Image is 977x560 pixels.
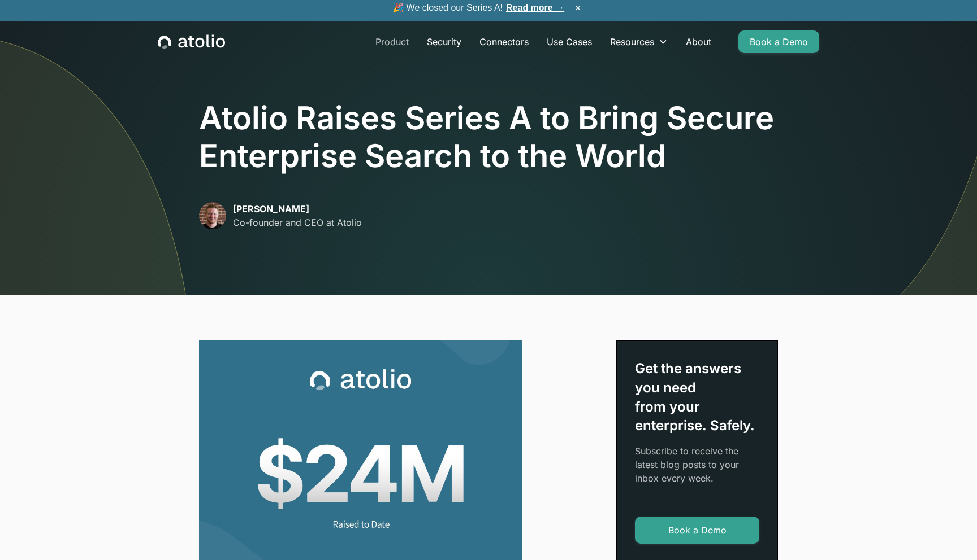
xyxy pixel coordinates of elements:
[610,35,654,49] div: Resources
[635,517,759,544] a: Book a Demo
[506,3,564,12] a: Read more →
[601,30,677,53] div: Resources
[470,30,538,53] a: Connectors
[571,2,585,14] button: ×
[199,99,778,175] h1: Atolio Raises Series A to Bring Secure Enterprise Search to the World
[366,30,418,53] a: Product
[677,30,720,53] a: About
[418,30,470,53] a: Security
[233,202,362,216] p: [PERSON_NAME]
[635,444,759,485] p: Subscribe to receive the latest blog posts to your inbox every week.
[738,30,819,53] a: Book a Demo
[233,216,362,229] p: Co-founder and CEO at Atolio
[158,34,225,49] a: home
[635,359,759,435] div: Get the answers you need from your enterprise. Safely.
[538,30,601,53] a: Use Cases
[392,1,564,15] span: 🎉 We closed our Series A!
